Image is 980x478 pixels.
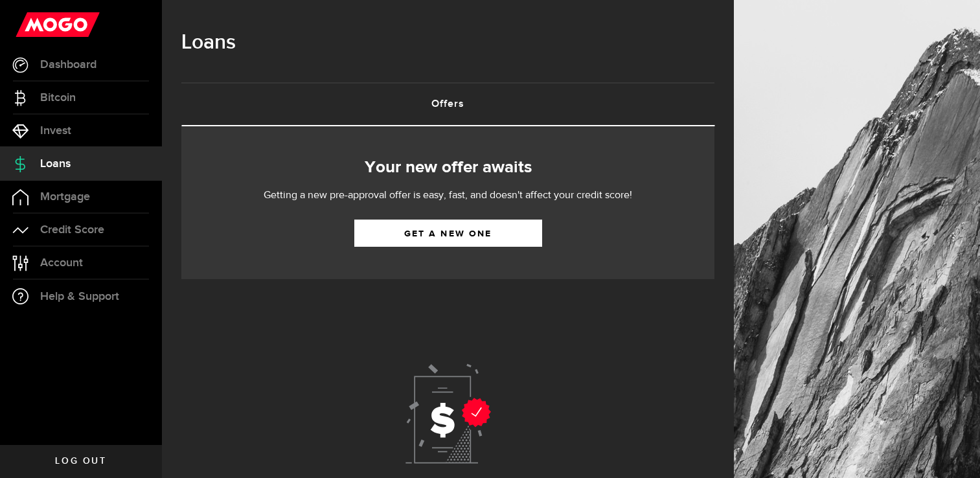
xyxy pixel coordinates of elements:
span: Log out [55,457,106,466]
iframe: LiveChat chat widget [926,424,980,478]
ul: Tabs Navigation [181,82,714,126]
span: Mortgage [40,191,90,203]
span: Bitcoin [40,92,76,104]
h2: Your new offer awaits [201,154,695,181]
span: Invest [40,125,71,137]
span: Dashboard [40,59,97,71]
span: Account [40,257,83,269]
a: Get a new one [354,220,542,247]
span: Loans [40,158,71,170]
h1: Loans [181,26,714,60]
a: Offers [181,84,714,125]
p: Getting a new pre-approval offer is easy, fast, and doesn't affect your credit score! [225,188,672,203]
span: Help & Support [40,291,119,302]
span: Credit Score [40,224,104,236]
